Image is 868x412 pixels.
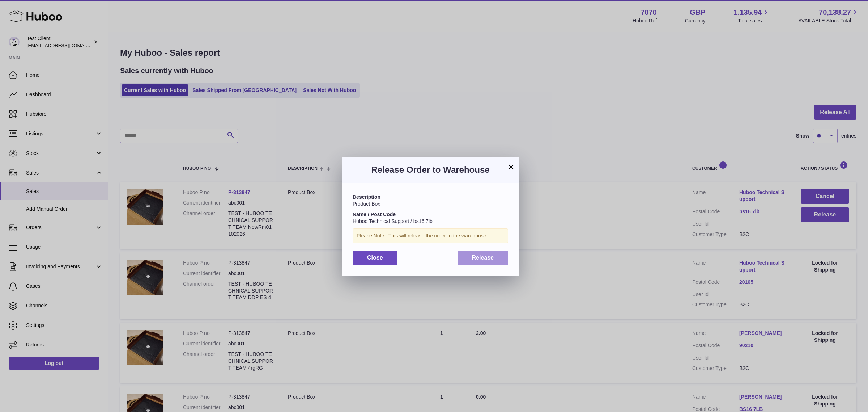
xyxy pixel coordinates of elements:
[353,164,508,176] h3: Release Order to Warehouse
[353,194,380,200] strong: Description
[353,211,396,217] strong: Name / Post Code
[458,251,509,265] button: Release
[367,255,383,261] span: Close
[353,218,433,224] span: Huboo Technical Support / bs16 7lb
[353,228,508,243] div: Please Note : This will release the order to the warehouse
[353,251,397,265] button: Close
[353,201,380,207] span: Product Box
[507,163,515,171] button: ×
[472,255,494,261] span: Release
